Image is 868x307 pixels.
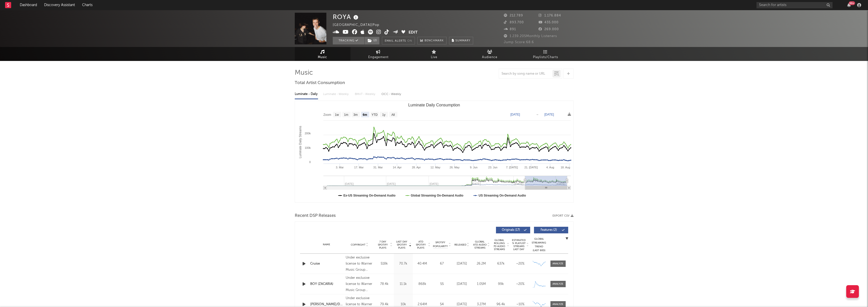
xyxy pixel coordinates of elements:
span: Audience [482,54,497,60]
div: 99k [492,282,509,287]
text: 3. Mar [336,166,344,169]
span: 893.700 [504,21,524,24]
svg: Luminate Daily Consumption [295,101,573,202]
span: Recent DSP Releases [295,213,336,219]
span: Live [431,54,437,60]
span: 1.176.884 [539,14,561,17]
text: 1m [344,113,348,117]
span: Spotify Popularity [433,241,448,248]
text: Global Streaming On-Demand Audio [411,194,463,197]
a: BOY (ZACARIA) [310,282,343,287]
button: 99+ [847,3,851,7]
span: 269.000 [539,28,559,31]
div: 67 [433,261,451,266]
button: Edit [409,29,418,36]
button: Features(2) [534,227,568,233]
a: Playlists/Charts [518,47,574,61]
span: 435.000 [539,21,559,24]
text: Zoom [323,113,331,117]
text: Luminate Daily Consumption [408,103,460,107]
span: Copyright [351,243,365,246]
text: 26. May [450,166,460,169]
text: 14. Apr [393,166,401,169]
div: ~ 20 % [512,282,529,287]
text: YTD [371,113,377,117]
div: 518k [376,261,393,266]
div: ~ 10 % [512,302,529,307]
span: ( 2 ) [364,37,380,44]
div: 2.64M [414,302,431,307]
button: Summary [449,37,473,44]
span: 891 [504,28,516,31]
div: Under exclusive license to Warner Music Group Germany Holding GmbH, © 2025 Tigerspring ApS [346,275,373,293]
text: [DATE] [510,113,520,116]
text: 23. Jun [488,166,497,169]
span: Global Rolling 7D Audio Streams [492,239,506,251]
text: [DATE] [544,113,554,116]
span: ATD Spotify Plays [414,240,428,249]
text: 7. [DATE] [506,166,518,169]
button: Email AlertsOn [382,37,415,44]
div: Luminate - Daily [295,90,318,99]
a: Cruise [310,261,343,266]
div: Global Streaming Trend (Last 60D) [531,237,547,252]
button: Originals(17) [496,227,530,233]
input: Search for artists [756,2,833,8]
div: 70.7k [395,261,412,266]
span: Music [318,54,327,60]
div: 1.05M [473,282,490,287]
span: 1.239.205 Monthly Listeners [504,35,557,38]
button: Tracking [333,37,364,44]
span: Originals ( 17 ) [499,229,523,232]
span: Global ATD Audio Streams [473,240,487,249]
span: 7 Day Spotify Plays [376,240,390,249]
text: 200k [305,132,311,135]
text: 0 [309,160,310,164]
div: ~ 20 % [512,261,529,266]
text: → [536,113,539,116]
div: 79.4k [376,302,393,307]
text: 9. Jun [470,166,477,169]
span: Benchmark [424,38,444,44]
text: 18. Aug [561,166,570,169]
text: 6m [363,113,367,117]
div: 40.4M [414,261,431,266]
div: [GEOGRAPHIC_DATA] | Pop [333,22,385,28]
text: 12. May [430,166,440,169]
a: [PERSON_NAME]/Day [310,302,343,307]
span: 212.789 [504,14,523,17]
text: Ex-US Streaming On-Demand Audio [343,194,396,197]
div: ROYA [333,13,360,21]
span: Summary [455,39,470,42]
a: Engagement [350,47,406,61]
div: 10k [395,302,412,307]
button: Export CSV [552,214,574,217]
div: Name [310,243,343,247]
text: 17. Mar [354,166,364,169]
div: OCC - Weekly [381,90,402,99]
div: [DATE] [453,282,470,287]
text: 100k [305,146,311,149]
div: Under exclusive license to Warner Music Group [GEOGRAPHIC_DATA], © 2024 Tigerspring [346,255,373,273]
span: Released [454,243,466,246]
text: 28. Apr [412,166,421,169]
div: 96.4k [492,302,509,307]
span: Engagement [368,54,389,60]
span: Features ( 2 ) [537,229,561,232]
span: Playlists/Charts [533,54,558,60]
text: 21. [DATE] [524,166,538,169]
a: Live [406,47,462,61]
text: US Streaming On-Demand Audio [478,194,526,197]
text: 3m [353,113,358,117]
span: Last Day Spotify Plays [395,240,409,249]
text: All [391,113,395,117]
div: 99 + [849,1,855,5]
div: 868k [414,282,431,287]
div: 3.27M [473,302,490,307]
a: Music [295,47,350,61]
em: On [407,40,412,42]
span: Total Artist Consumption [295,80,345,86]
text: 1y [382,113,385,117]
